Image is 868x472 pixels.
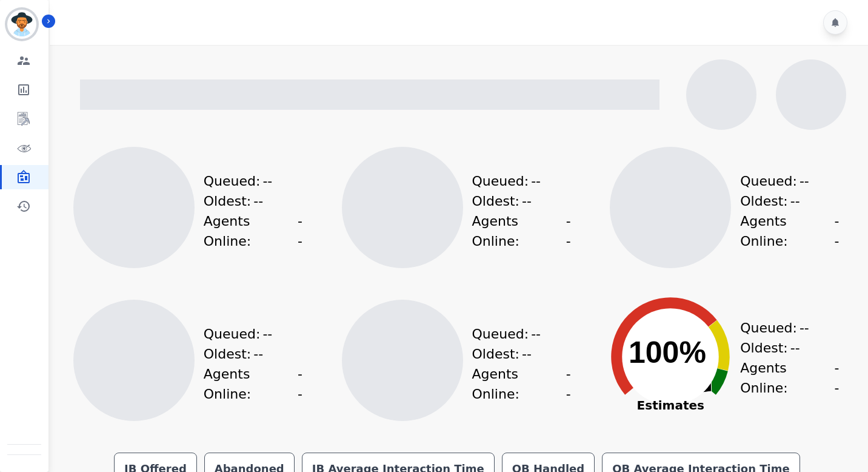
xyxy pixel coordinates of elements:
[800,318,809,338] span: --
[566,364,575,404] span: --
[472,171,563,191] div: Queued:
[298,211,307,251] span: --
[204,211,307,251] div: Agents Online:
[740,358,843,398] div: Agents Online:
[262,171,272,191] span: --
[472,191,563,211] div: Oldest:
[790,191,800,211] span: --
[253,191,263,211] span: --
[204,191,295,211] div: Oldest:
[740,318,831,338] div: Queued:
[253,344,263,364] span: --
[472,324,563,344] div: Queued:
[472,364,575,404] div: Agents Online:
[740,338,831,358] div: Oldest:
[204,171,295,191] div: Queued:
[531,324,541,344] span: --
[522,191,532,211] span: --
[298,364,307,404] span: --
[800,171,809,191] span: --
[595,399,746,411] span: Estimates
[472,344,563,364] div: Oldest:
[522,344,532,364] span: --
[7,10,36,39] img: Bordered avatar
[531,171,541,191] span: --
[472,211,575,251] div: Agents Online:
[566,211,575,251] span: --
[740,171,831,191] div: Queued:
[740,191,831,211] div: Oldest:
[834,211,843,251] span: --
[204,324,295,344] div: Queued:
[834,358,843,398] span: --
[740,211,843,251] div: Agents Online:
[790,338,800,358] span: --
[262,324,272,344] span: --
[204,364,307,404] div: Agents Online:
[204,344,295,364] div: Oldest:
[629,335,706,369] text: 100%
